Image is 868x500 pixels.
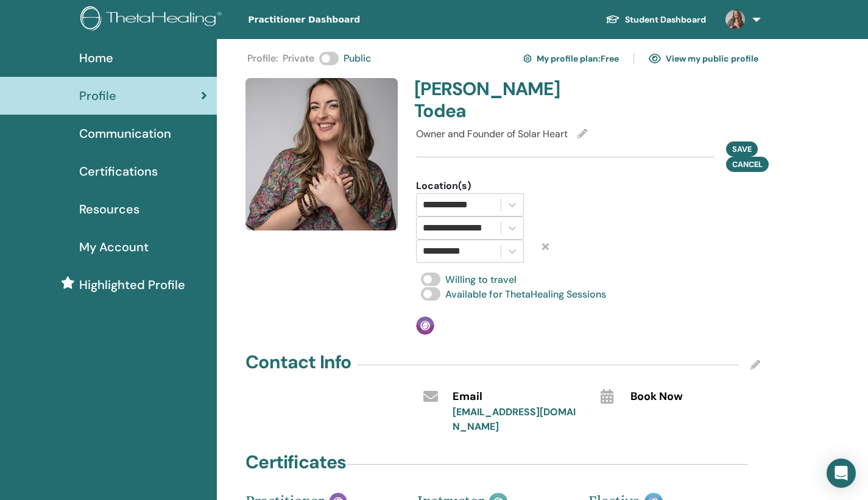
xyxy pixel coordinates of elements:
[725,10,745,29] img: default.jpg
[445,288,606,301] span: Available for ThetaHealing Sessions
[79,200,139,218] span: Resources
[416,127,568,140] span: Owner and Founder of Solar Heart
[596,9,716,31] a: Student Dashboard
[245,351,351,373] h4: Contact Info
[80,6,226,34] img: logo.png
[79,162,158,180] span: Certifications
[726,141,758,157] button: Save
[827,459,856,488] div: Open Intercom Messenger
[414,78,580,122] h4: [PERSON_NAME] Todea
[453,405,576,433] a: [EMAIL_ADDRESS][DOMAIN_NAME]
[649,49,758,68] a: View my public profile
[630,389,683,405] span: Book Now
[245,78,398,230] img: default.jpg
[523,52,532,65] img: cog.svg
[79,49,113,67] span: Home
[283,51,314,66] span: Private
[726,157,769,172] button: Cancel
[344,51,371,66] span: Public
[79,238,149,256] span: My Account
[79,124,171,143] span: Communication
[445,273,517,286] span: Willing to travel
[732,159,763,170] span: Cancel
[649,53,661,64] img: eye.svg
[732,144,752,154] span: Save
[245,451,346,473] h4: Certificates
[79,276,185,294] span: Highlighted Profile
[247,51,278,66] span: Profile :
[605,14,620,24] img: graduation-cap-white.svg
[79,87,116,105] span: Profile
[416,179,471,193] span: Location(s)
[523,49,619,68] a: My profile plan:Free
[453,389,482,405] span: Email
[248,13,431,26] span: Practitioner Dashboard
